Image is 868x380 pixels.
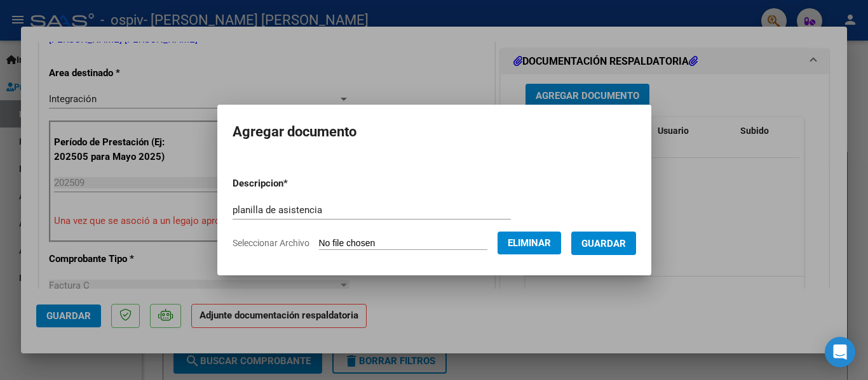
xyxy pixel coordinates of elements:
[233,120,636,144] h2: Agregar documento
[825,337,855,367] div: Open Intercom Messenger
[581,238,626,249] span: Guardar
[233,176,354,191] p: Descripcion
[498,232,561,254] button: Eliminar
[571,232,636,255] button: Guardar
[508,237,551,249] span: Eliminar
[233,238,309,248] span: Seleccionar Archivo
